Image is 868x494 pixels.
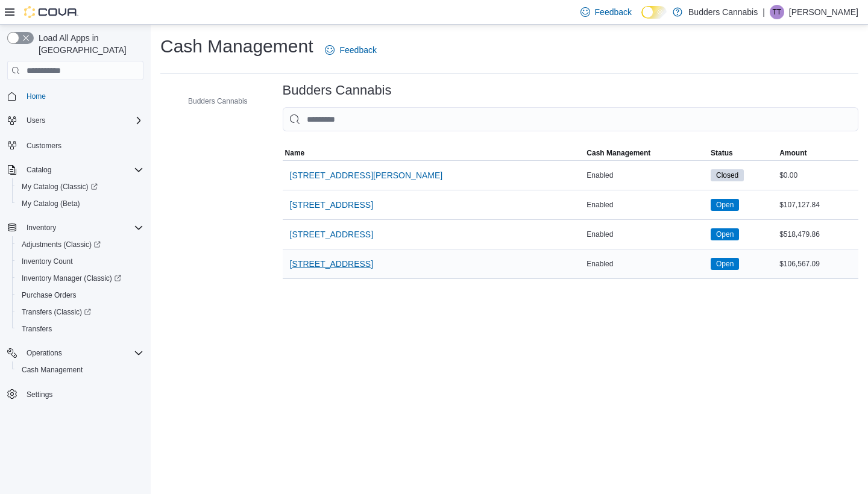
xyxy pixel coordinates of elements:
[584,257,708,271] div: Enabled
[22,182,98,192] span: My Catalog (Classic)
[22,346,143,360] span: Operations
[2,136,148,154] button: Customers
[17,322,57,336] a: Transfers
[17,322,143,336] span: Transfers
[22,163,56,177] button: Catalog
[17,180,102,194] a: My Catalog (Classic)
[708,146,777,160] button: Status
[12,287,148,304] button: Purchase Orders
[711,199,739,211] span: Open
[688,5,758,19] p: Budders Cannabis
[285,193,378,217] button: [STREET_ADDRESS]
[22,89,51,104] a: Home
[595,6,632,18] span: Feedback
[2,161,148,178] button: Catalog
[777,146,858,160] button: Amount
[22,307,91,317] span: Transfers (Classic)
[22,387,143,402] span: Settings
[290,228,373,240] span: [STREET_ADDRESS]
[22,220,143,235] span: Inventory
[17,288,143,302] span: Purchase Orders
[290,169,443,181] span: [STREET_ADDRESS][PERSON_NAME]
[22,137,143,152] span: Customers
[779,148,807,158] span: Amount
[22,324,52,334] span: Transfers
[22,113,143,128] span: Users
[22,290,77,300] span: Purchase Orders
[27,92,46,101] span: Home
[320,38,381,62] a: Feedback
[283,83,392,98] h3: Budders Cannabis
[290,258,373,270] span: [STREET_ADDRESS]
[716,229,734,240] span: Open
[773,5,782,19] span: TT
[711,148,733,158] span: Status
[777,257,858,271] div: $106,567.09
[777,227,858,242] div: $518,479.86
[285,252,378,276] button: [STREET_ADDRESS]
[17,305,143,319] span: Transfers (Classic)
[763,5,765,19] p: |
[339,44,376,56] span: Feedback
[711,258,739,270] span: Open
[283,107,858,131] input: This is a search bar. As you type, the results lower in the page will automatically filter.
[711,228,739,240] span: Open
[584,198,708,212] div: Enabled
[17,237,143,252] span: Adjustments (Classic)
[2,345,148,361] button: Operations
[711,169,744,181] span: Closed
[12,195,148,212] button: My Catalog (Beta)
[290,199,373,211] span: [STREET_ADDRESS]
[641,6,667,19] input: Dark Mode
[2,87,148,105] button: Home
[17,363,143,377] span: Cash Management
[285,163,448,187] button: [STREET_ADDRESS][PERSON_NAME]
[27,223,56,233] span: Inventory
[27,141,61,151] span: Customers
[22,163,143,177] span: Catalog
[283,146,585,160] button: Name
[716,258,734,269] span: Open
[160,34,313,58] h1: Cash Management
[24,6,78,18] img: Cova
[17,305,96,319] a: Transfers (Classic)
[584,168,708,183] div: Enabled
[12,361,148,378] button: Cash Management
[17,271,143,286] span: Inventory Manager (Classic)
[17,288,81,302] a: Purchase Orders
[27,165,51,175] span: Catalog
[22,113,50,128] button: Users
[17,196,143,211] span: My Catalog (Beta)
[285,222,378,246] button: [STREET_ADDRESS]
[716,199,734,210] span: Open
[17,196,85,211] a: My Catalog (Beta)
[17,271,126,286] a: Inventory Manager (Classic)
[12,270,148,287] a: Inventory Manager (Classic)
[22,89,143,104] span: Home
[584,146,708,160] button: Cash Management
[2,112,148,129] button: Users
[17,254,143,269] span: Inventory Count
[12,320,148,337] button: Transfers
[22,274,121,283] span: Inventory Manager (Classic)
[641,19,642,19] span: Dark Mode
[171,94,253,108] button: Budders Cannabis
[22,220,61,235] button: Inventory
[27,390,52,399] span: Settings
[716,170,738,181] span: Closed
[777,198,858,212] div: $107,127.84
[27,348,62,358] span: Operations
[285,148,305,158] span: Name
[34,32,143,56] span: Load All Apps in [GEOGRAPHIC_DATA]
[17,180,143,194] span: My Catalog (Classic)
[12,304,148,320] a: Transfers (Classic)
[22,199,80,208] span: My Catalog (Beta)
[7,83,143,434] nav: Complex example
[22,387,57,402] a: Settings
[17,254,78,269] a: Inventory Count
[27,116,45,125] span: Users
[2,386,148,403] button: Settings
[22,346,67,360] button: Operations
[789,5,858,19] p: [PERSON_NAME]
[12,253,148,270] button: Inventory Count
